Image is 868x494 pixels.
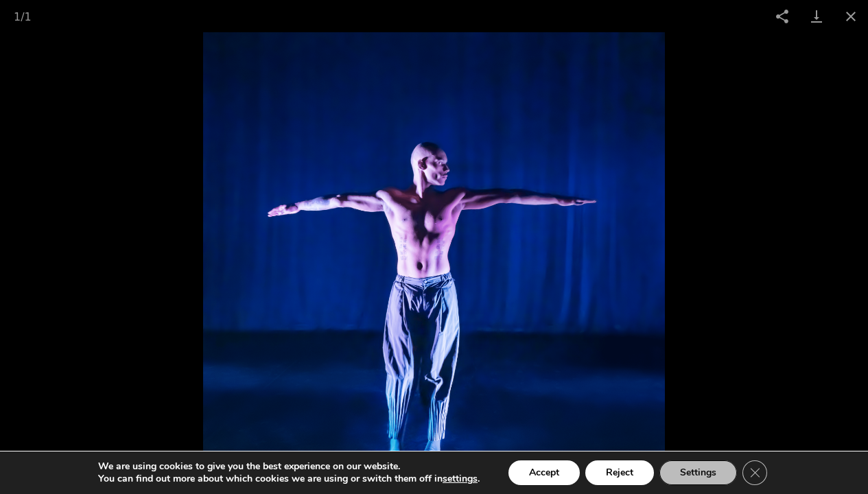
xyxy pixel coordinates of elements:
button: Close GDPR Cookie Banner [742,460,767,485]
span: 1 [25,10,32,23]
button: Accept [508,460,580,485]
img: DSC9662-scaled.png [203,32,665,494]
button: Settings [659,460,737,485]
button: settings [443,473,478,485]
span: 1 [14,10,21,23]
p: We are using cookies to give you the best experience on our website. [98,460,480,473]
button: Reject [585,460,654,485]
p: You can find out more about which cookies we are using or switch them off in . [98,473,480,485]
